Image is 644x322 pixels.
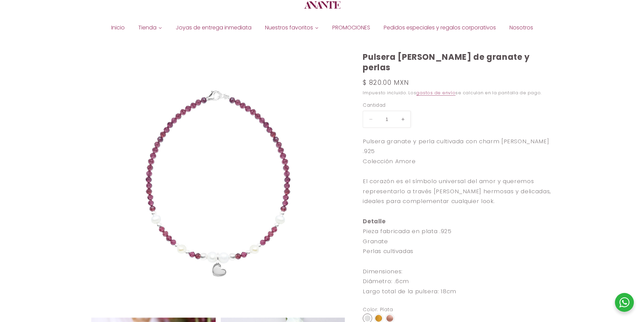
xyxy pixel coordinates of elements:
[332,24,370,31] span: PROMOCIONES
[363,305,377,314] div: Color
[138,24,157,31] span: Tienda
[363,90,553,97] div: Impuesto incluido. Los se calculan en la pantalla de pago.
[111,24,125,31] span: Inicio
[104,23,132,33] a: Inicio
[363,52,553,73] h1: Pulsera [PERSON_NAME] de granate y perlas
[509,24,533,31] span: Nosotros
[176,24,252,31] span: Joyas de entrega inmediata
[384,24,496,31] span: Pedidos especiales y regalos corporativos
[377,305,393,314] div: : Plata
[258,23,326,33] a: Nuestros favoritos
[363,137,551,295] span: Pulsera granate y perla cultivada con charm [PERSON_NAME] .925 Colección Amore El corazón es el s...
[363,102,519,109] label: Cantidad
[169,23,258,33] a: Joyas de entrega inmediata
[503,23,540,33] a: Nosotros
[416,90,455,96] a: gastos de envío
[265,24,313,31] span: Nuestros favoritos
[326,23,377,33] a: PROMOCIONES
[363,78,409,88] span: $ 820.00 MXN
[377,23,503,33] a: Pedidos especiales y regalos corporativos
[91,52,345,313] img: 022B03.1.jpg
[132,23,169,33] a: Tienda
[363,217,385,225] strong: Detalle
